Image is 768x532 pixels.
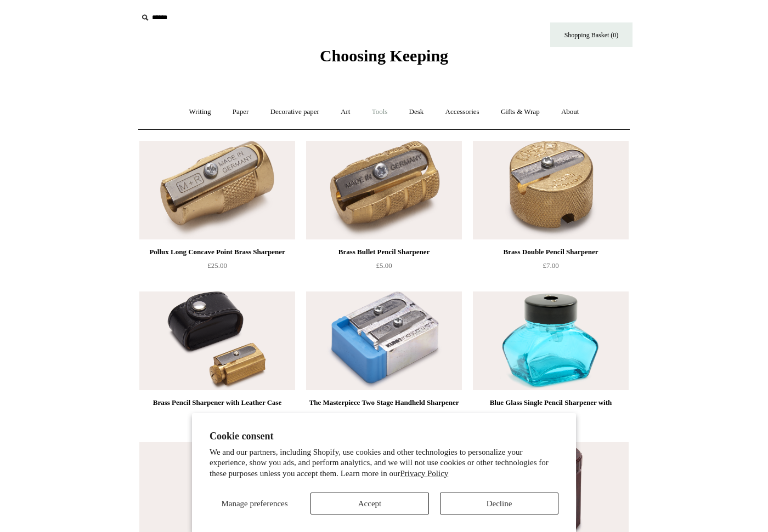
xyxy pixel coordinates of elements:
[139,291,295,390] img: Brass Pencil Sharpener with Leather Case
[310,493,429,514] button: Accept
[139,245,295,290] a: Pollux Long Concave Point Brass Sharpener £25.00
[207,412,227,420] span: £28.00
[210,493,300,514] button: Manage preferences
[550,22,633,47] a: Shopping Basket (0)
[210,447,558,479] p: We and our partners, including Shopify, use cookies and other technologies to personalize your ex...
[473,141,629,239] img: Brass Double Pencil Sharpener
[476,245,626,259] div: Brass Double Pencil Sharpener
[436,98,489,127] a: Accessories
[142,245,292,259] div: Pollux Long Concave Point Brass Sharpener
[473,291,629,390] img: Blue Glass Single Pencil Sharpener with Reservoir
[331,98,360,127] a: Art
[400,469,448,478] a: Privacy Policy
[551,98,589,127] a: About
[543,261,558,270] span: £7.00
[309,396,459,409] div: The Masterpiece Two Stage Handheld Sharpener
[473,245,629,290] a: Brass Double Pencil Sharpener £7.00
[210,431,558,442] h2: Cookie consent
[362,98,398,127] a: Tools
[399,98,434,127] a: Desk
[207,261,227,270] span: £25.00
[139,141,295,239] img: Pollux Long Concave Point Brass Sharpener
[306,141,462,239] img: Brass Bullet Pencil Sharpener
[476,396,626,422] div: Blue Glass Single Pencil Sharpener with Reservoir
[306,291,462,390] a: The Masterpiece Two Stage Handheld Sharpener The Masterpiece Two Stage Handheld Sharpener
[309,245,459,259] div: Brass Bullet Pencil Sharpener
[306,141,462,239] a: Brass Bullet Pencil Sharpener Brass Bullet Pencil Sharpener
[320,55,448,63] a: Choosing Keeping
[306,245,462,290] a: Brass Bullet Pencil Sharpener £5.00
[142,396,292,409] div: Brass Pencil Sharpener with Leather Case
[306,396,462,441] a: The Masterpiece Two Stage Handheld Sharpener £25.00
[473,396,629,441] a: Blue Glass Single Pencil Sharpener with Reservoir £10.00
[221,499,287,508] span: Manage preferences
[179,98,221,127] a: Writing
[473,291,629,390] a: Blue Glass Single Pencil Sharpener with Reservoir Blue Glass Single Pencil Sharpener with Reservoir
[139,396,295,441] a: Brass Pencil Sharpener with Leather Case £28.00
[223,98,259,127] a: Paper
[376,261,392,270] span: £5.00
[139,291,295,390] a: Brass Pencil Sharpener with Leather Case Brass Pencil Sharpener with Leather Case
[374,412,394,420] span: £25.00
[306,291,462,390] img: The Masterpiece Two Stage Handheld Sharpener
[139,141,295,239] a: Pollux Long Concave Point Brass Sharpener Pollux Long Concave Point Brass Sharpener
[491,98,550,127] a: Gifts & Wrap
[440,493,558,514] button: Decline
[320,47,448,65] span: Choosing Keeping
[261,98,329,127] a: Decorative paper
[473,141,629,239] a: Brass Double Pencil Sharpener Brass Double Pencil Sharpener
